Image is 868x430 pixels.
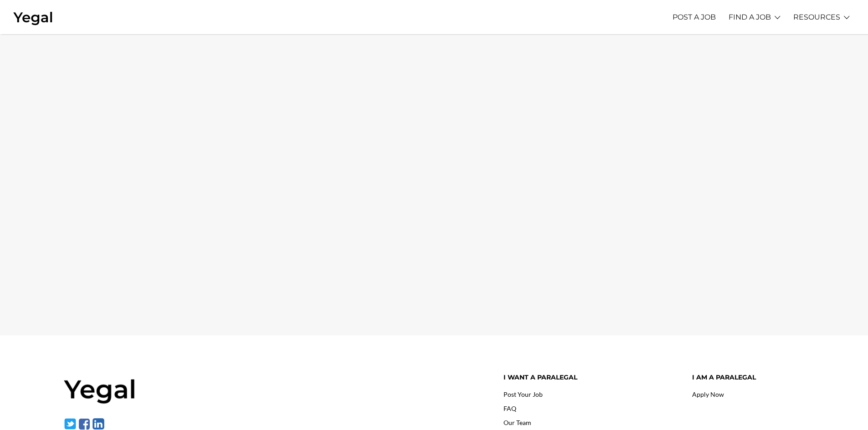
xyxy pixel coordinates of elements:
a: FAQ [503,405,516,412]
a: POST A JOB [673,5,716,30]
a: Post Your Job [503,390,543,398]
a: Apply Now [692,390,724,398]
a: FIND A JOB [729,5,771,30]
h4: I want a paralegal [503,374,678,381]
a: Our Team [503,419,531,426]
h4: I am a paralegal [692,374,804,381]
a: RESOURCES [793,5,840,30]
